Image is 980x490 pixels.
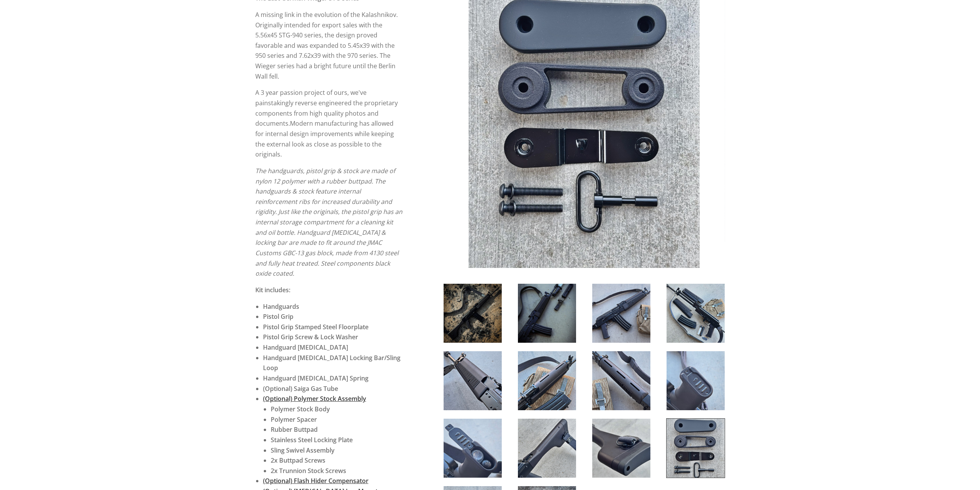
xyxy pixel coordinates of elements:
[263,374,369,382] strong: Handguard [MEDICAL_DATA] Spring
[518,419,576,478] img: Wieger STG-940 Reproduction Furniture Kit
[255,88,403,159] p: A 3 year passion project of ours, we've painstakingly reverse engineered the proprietary componen...
[518,351,576,410] img: Wieger STG-940 Reproduction Furniture Kit
[271,405,330,413] strong: Polymer Stock Body
[592,284,650,343] img: Wieger STG-940 Reproduction Furniture Kit
[271,456,325,465] strong: 2x Buttpad Screws
[271,436,353,444] strong: Stainless Steel Locking Plate
[271,425,318,434] strong: Rubber Buttpad
[271,446,335,455] strong: Sling Swivel Assembly
[263,302,299,311] strong: Handguards
[263,312,293,321] strong: Pistol Grip
[263,333,358,341] strong: Pistol Grip Screw & Lock Washer
[667,284,725,343] img: Wieger STG-940 Reproduction Furniture Kit
[263,384,338,393] strong: (Optional) Saiga Gas Tube
[667,419,725,478] img: Wieger STG-940 Reproduction Furniture Kit
[271,466,346,475] strong: 2x Trunnion Stock Screws
[444,419,502,478] img: Wieger STG-940 Reproduction Furniture Kit
[263,477,369,485] a: (Optional) Flash Hider Compensator
[592,351,650,410] img: Wieger STG-940 Reproduction Furniture Kit
[263,343,348,352] strong: Handguard [MEDICAL_DATA]
[518,284,576,343] img: Wieger STG-940 Reproduction Furniture Kit
[271,415,317,424] strong: Polymer Spacer
[263,323,369,331] strong: Pistol Grip Stamped Steel Floorplate
[255,10,403,81] p: A missing link in the evolution of the Kalashnikov. Originally intended for export sales with the...
[263,354,400,372] strong: Handguard [MEDICAL_DATA] Locking Bar/Sling Loop
[255,167,402,278] em: The handguards, pistol grip & stock are made of nylon 12 polymer with a rubber buttpad. The handg...
[592,419,650,478] img: Wieger STG-940 Reproduction Furniture Kit
[255,286,290,294] strong: Kit includes:
[444,351,502,410] img: Wieger STG-940 Reproduction Furniture Kit
[667,351,725,410] img: Wieger STG-940 Reproduction Furniture Kit
[255,119,394,158] span: Modern manufacturing has allowed for internal design improvements while keeping the external look...
[444,284,502,343] img: Wieger STG-940 Reproduction Furniture Kit
[263,394,366,403] a: (Optional) Polymer Stock Assembly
